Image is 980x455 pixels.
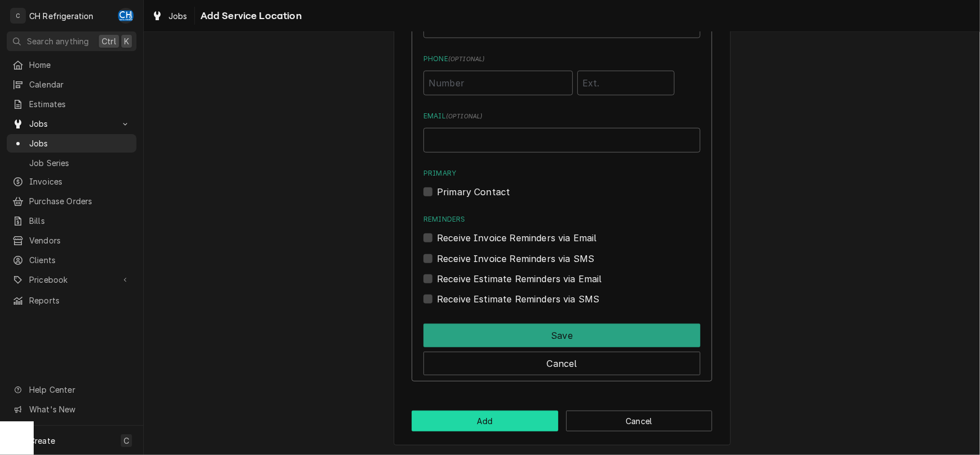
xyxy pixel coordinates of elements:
div: Chris Hiraga's Avatar [118,8,134,24]
a: Jobs [147,7,192,25]
label: Receive Invoice Reminders via SMS [437,252,594,265]
span: Jobs [29,137,131,149]
div: C [10,8,26,24]
label: Receive Invoice Reminders via Email [437,231,597,245]
span: Search anything [27,35,89,47]
a: Go to Help Center [7,380,136,399]
span: Create [29,436,55,445]
div: Phone [423,54,700,95]
div: Button Group Row [423,347,700,375]
span: Add Service Location [197,8,302,24]
span: Invoices [29,176,131,187]
a: Clients [7,251,136,269]
div: Email [423,111,700,153]
div: Primary [423,168,700,199]
div: CH [118,8,134,24]
a: Go to Pricebook [7,270,136,289]
a: Vendors [7,231,136,250]
div: Button Group Row [412,411,712,431]
div: Button Group [412,411,712,431]
input: Ext. [577,71,674,95]
a: Purchase Orders [7,192,136,210]
span: Jobs [29,118,114,130]
span: Reports [29,295,131,306]
a: Home [7,56,136,74]
label: Reminders [423,214,700,224]
span: K [124,35,129,47]
a: Reports [7,291,136,310]
span: Help Center [29,384,130,396]
button: Cancel [423,352,700,375]
div: Reminders [423,214,700,245]
span: Bills [29,215,131,227]
button: Cancel [566,411,713,431]
a: Invoices [7,172,136,191]
a: Go to What's New [7,400,136,419]
span: Home [29,59,131,71]
span: Estimates [29,98,131,110]
span: C [124,435,129,447]
span: Vendors [29,235,131,246]
div: Button Group [423,319,700,375]
a: Estimates [7,95,136,113]
span: Pricebook [29,274,114,286]
div: Button Group Row [423,319,700,347]
span: ( optional ) [448,56,485,63]
label: Phone [423,54,700,64]
label: Receive Estimate Reminders via SMS [437,292,599,306]
label: Primary Contact [437,185,510,199]
a: Job Series [7,154,136,172]
span: What's New [29,403,130,415]
span: Job Series [29,157,131,169]
span: Purchase Orders [29,195,131,207]
input: Number [423,71,573,95]
button: Save [423,324,700,347]
button: Add [412,411,558,431]
span: Jobs [168,10,188,22]
button: Search anythingCtrlK [7,31,136,51]
span: ( optional ) [446,113,483,120]
label: Email [423,111,700,121]
label: Receive Estimate Reminders via Email [437,272,602,286]
label: Primary [423,168,700,178]
a: Go to Jobs [7,114,136,133]
a: Bills [7,212,136,230]
span: Ctrl [102,35,116,47]
span: Clients [29,254,131,266]
a: Calendar [7,75,136,94]
span: Calendar [29,79,131,90]
div: CH Refrigeration [29,10,94,22]
a: Jobs [7,134,136,153]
